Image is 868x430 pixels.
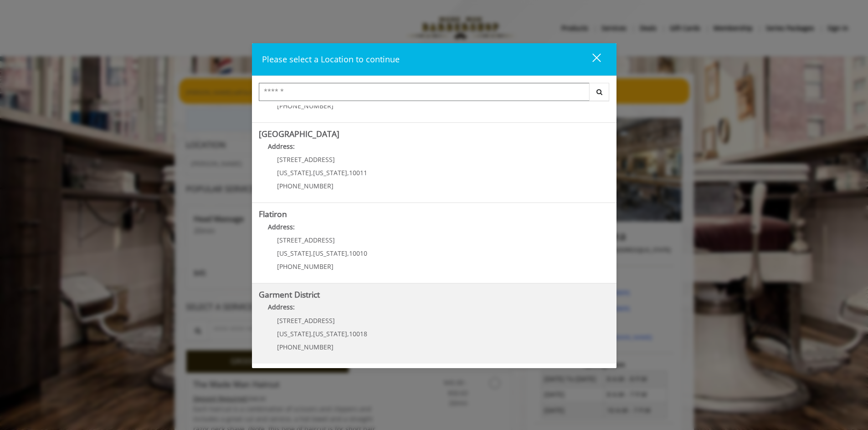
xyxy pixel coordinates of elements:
span: [PHONE_NUMBER] [277,101,334,110]
span: [US_STATE] [313,249,347,258]
span: , [347,168,349,177]
b: Address: [268,303,295,311]
span: [STREET_ADDRESS] [277,155,335,164]
span: , [347,249,349,258]
button: close dialog [575,50,606,69]
span: [US_STATE] [277,168,311,177]
span: [US_STATE] [277,329,311,338]
span: [PHONE_NUMBER] [277,262,334,271]
b: Address: [268,223,295,231]
i: Search button [594,89,605,95]
b: Garment District [259,289,320,300]
span: 10011 [349,168,367,177]
span: , [311,249,313,258]
span: [PHONE_NUMBER] [277,343,334,351]
span: [PHONE_NUMBER] [277,182,334,190]
span: Please select a Location to continue [262,54,400,65]
b: Address: [268,142,295,151]
span: [US_STATE] [277,249,311,258]
b: [GEOGRAPHIC_DATA] [259,128,339,139]
b: Flatiron [259,208,287,219]
span: , [347,329,349,338]
span: , [311,168,313,177]
span: [US_STATE] [313,168,347,177]
span: , [311,329,313,338]
span: [STREET_ADDRESS] [277,316,335,325]
div: Center Select [259,83,610,106]
input: Search Center [259,83,590,101]
div: close dialog [582,53,600,66]
span: 10018 [349,329,367,338]
span: [US_STATE] [313,329,347,338]
span: [STREET_ADDRESS] [277,236,335,244]
span: 10010 [349,249,367,258]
